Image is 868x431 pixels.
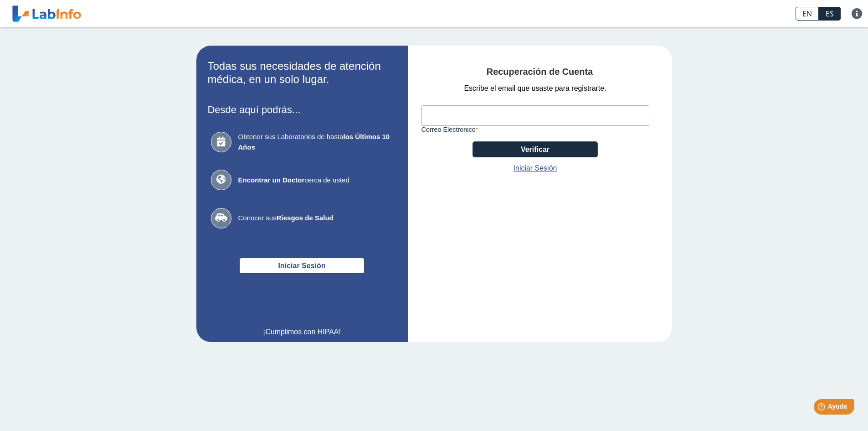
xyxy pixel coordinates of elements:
span: Conocer sus [238,213,393,223]
h3: Desde aquí podrás... [208,104,396,115]
b: los Últimos 10 Años [238,133,390,151]
span: Obtener sus Laboratorios de hasta [238,132,393,152]
button: Verificar [473,141,598,157]
a: EN [796,7,819,21]
a: Iniciar Sesión [514,163,557,174]
h2: Todas sus necesidades de atención médica, en un solo lugar. [208,60,396,86]
button: Iniciar Sesión [239,258,365,274]
label: Correo Electronico [421,126,649,133]
iframe: Help widget launcher [787,395,858,421]
span: Escribe el email que usaste para registrarte. [464,83,606,94]
b: Riesgos de Salud [277,214,334,222]
h4: Recuperación de Cuenta [421,67,658,78]
a: ¡Cumplimos con HIPAA! [208,327,396,338]
span: cerca de usted [238,175,393,186]
a: ES [819,7,841,21]
b: Encontrar un Doctor [238,176,305,184]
